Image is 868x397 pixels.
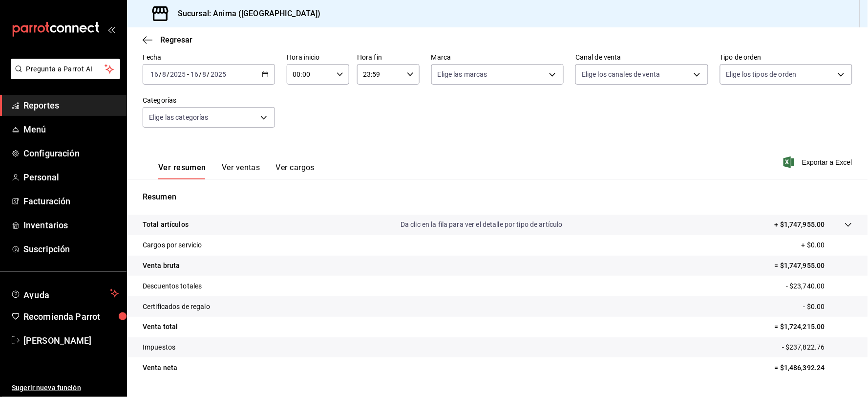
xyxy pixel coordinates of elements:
p: Venta bruta [143,261,180,271]
span: Inventarios [23,219,119,232]
p: + $1,747,955.00 [775,220,825,230]
label: Hora inicio [287,54,349,61]
button: Regresar [143,35,192,44]
p: - $0.00 [804,302,852,312]
p: = $1,486,392.24 [775,363,852,373]
a: Pregunta a Parrot AI [7,71,120,81]
label: Categorías [143,97,275,104]
span: Menú [23,123,119,136]
span: Configuración [23,147,119,160]
p: Certificados de regalo [143,302,210,312]
p: Impuestos [143,342,175,353]
span: [PERSON_NAME] [23,334,119,347]
div: navigation tabs [158,163,315,179]
span: - [187,70,189,78]
span: Facturación [23,195,119,208]
label: Fecha [143,54,275,61]
button: Exportar a Excel [785,156,852,168]
span: Elige los canales de venta [582,69,660,79]
button: Ver ventas [222,163,260,179]
button: Pregunta a Parrot AI [11,59,120,79]
span: Sugerir nueva función [12,383,119,393]
span: Pregunta a Parrot AI [26,64,105,74]
span: Suscripción [23,243,119,256]
input: -- [162,70,167,78]
p: - $23,740.00 [786,281,852,291]
p: = $1,724,215.00 [775,322,852,332]
span: Ayuda [23,287,106,299]
p: + $0.00 [802,240,852,250]
input: -- [190,70,199,78]
p: Descuentos totales [143,281,202,291]
span: Elige los tipos de orden [726,69,797,79]
p: - $237,822.76 [782,342,852,353]
input: -- [150,70,159,78]
span: Regresar [160,35,192,44]
input: ---- [210,70,227,78]
p: Venta total [143,322,178,332]
span: Recomienda Parrot [23,310,119,323]
span: Reportes [23,99,119,112]
button: Ver cargos [276,163,315,179]
input: ---- [169,70,186,78]
p: Da clic en la fila para ver el detalle por tipo de artículo [401,220,563,230]
label: Canal de venta [575,54,708,61]
label: Hora fin [357,54,420,61]
label: Tipo de orden [720,54,852,61]
p: = $1,747,955.00 [775,261,852,271]
button: open_drawer_menu [107,25,115,33]
label: Marca [431,54,564,61]
span: / [207,70,210,78]
button: Ver resumen [158,163,206,179]
p: Cargos por servicio [143,240,202,250]
p: Venta neta [143,363,177,373]
span: / [199,70,202,78]
h3: Sucursal: Anima ([GEOGRAPHIC_DATA]) [170,8,321,20]
span: / [167,70,169,78]
p: Resumen [143,191,852,203]
input: -- [202,70,207,78]
span: Personal [23,171,119,184]
span: Elige las categorías [149,112,209,122]
span: / [159,70,162,78]
span: Elige las marcas [438,69,487,79]
p: Total artículos [143,220,189,230]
